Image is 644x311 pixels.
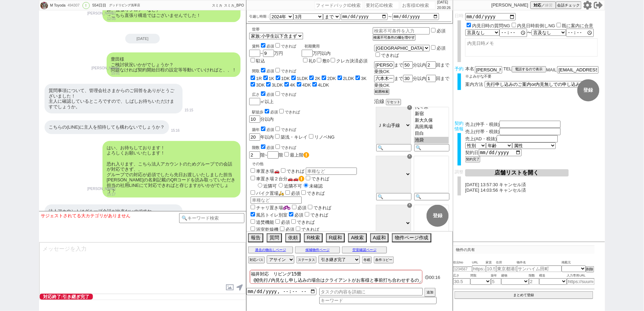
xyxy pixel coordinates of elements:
[392,233,431,242] button: 物件ページ作成
[275,43,280,48] input: できれば
[251,219,255,224] input: 追焚機能
[249,227,279,232] label: 浴室乾燥機
[297,76,308,81] label: 1LDK
[306,205,331,210] label: できれば
[504,66,512,71] span: TEL
[249,151,373,159] div: 階~ 階
[455,66,464,71] span: 予約
[455,169,464,174] span: 調整
[277,183,302,189] label: 近隣不可
[274,69,296,73] label: できれば
[562,23,594,28] label: 既に案内に合意
[303,212,328,218] label: できれば
[252,143,373,150] div: 階数
[556,1,582,9] button: 会話チェック
[586,266,594,272] button: 削除
[472,265,486,272] input: https://suumo.jp/chintai/jnc_000022489271
[374,75,450,89] div: まで 分以内
[465,169,569,177] button: 店舗リストを開く
[45,204,183,234] div: 法人アカウントはグループ会話が出来ないのですね。 承知しました。 のちほど、主人に[PERSON_NAME]のお名刺をお借りしてみます。
[486,260,496,265] span: 家賃
[87,192,116,197] p: 15:17
[296,257,316,263] button: ステータス
[304,233,323,242] button: R検索
[407,105,412,110] div: ☓
[517,23,556,28] label: 内見日時前倒しNG
[179,213,244,223] input: 🔍キーワード検索
[251,227,255,231] input: 浴室乾燥機
[82,2,90,9] div: !
[91,66,120,71] p: [PERSON_NAME]
[414,144,449,151] input: 🔍
[249,169,280,174] label: 車置き場🚗
[290,220,315,225] label: できれば
[336,58,368,63] label: クレカ決済必須
[370,233,389,242] button: A緩和
[40,294,93,300] span: 対応終了:引き継ぎ完了
[301,190,306,195] input: できれば
[281,76,290,81] label: 1DK
[465,188,603,193] p: [DATE] 14:03:56 キャンセル済
[290,82,295,88] label: 4K
[315,76,320,81] label: 2K
[374,98,384,104] span: 沿線
[496,265,517,272] input: 東京都港区海岸３
[401,1,436,9] input: お客様ID検索
[530,1,556,9] button: 対応／練習
[375,52,380,57] input: できれば
[252,67,373,74] div: 間取
[248,233,263,242] button: 報告
[304,176,329,181] label: できれば
[249,90,373,105] div: ㎡以上
[103,141,241,198] div: はい、お待ちしております！ よろしくお願いいたします！ 恐れ入ります、こちら法人アカウントのためグループでの会話が対応できず、、 グループでの対応が必須でしたら先日お渡しいたしました担当[PER...
[465,128,603,135] div: 売上(付帯・税抜)
[309,58,315,63] label: 礼0
[49,3,66,8] div: M Toyoda
[472,23,510,28] label: 内見日時の質問NG
[294,212,303,218] span: 必須
[374,76,449,88] span: 回まで乗換OK
[567,273,595,279] span: 入力専用URL
[453,267,472,272] input: 1234567
[267,233,282,242] button: 質問
[266,44,274,48] span: 必須
[453,278,470,285] input: 30.5
[429,275,440,280] span: 00:16
[252,27,373,32] div: 世帯
[256,183,277,189] label: 近隣可
[319,288,423,295] input: タスクの内容を詳細に
[437,28,446,33] label: 必須
[342,247,387,253] button: 空室確認ページ
[453,273,470,279] span: 広さ
[465,82,483,87] span: 案内方法
[300,191,325,196] label: できれば
[304,44,368,49] div: 初期費用
[546,67,557,72] span: MAIL
[319,297,437,304] input: キーワード
[275,91,280,96] input: できれば
[109,3,140,8] div: グッドリビング浅草店
[251,168,255,173] input: 車置き場🚗
[374,53,399,58] label: できれば
[249,191,284,196] label: バイク置場🛵
[87,11,116,16] p: [PERSON_NAME]
[529,278,539,285] input: 2
[562,260,571,265] span: 掲載元
[266,128,274,132] span: 必須
[281,168,285,173] input: できれば
[361,76,367,81] label: 3K
[327,76,336,81] label: 2DK
[295,247,340,253] button: 候補物件ページ
[529,273,539,279] span: 階数
[171,128,180,133] p: 15:16
[249,14,270,19] label: 引越し時期：
[315,1,363,9] input: フィードバックID検索
[40,2,48,9] img: 0hWf7mkIhYCEkaFCCI_Od2NmpECyM5ZVFbMyZPKCccVHpwd08eZHoQL31HUnAndB9KNHZPLSpEXn4WB38vBEL0fR0kVn4jIEk...
[534,3,541,8] span: 対応
[270,110,278,114] span: 必須
[252,108,373,115] div: 駅徒歩
[272,82,283,88] label: 3LDK
[414,137,449,143] option: 池袋
[465,149,603,156] div: 契約日
[285,227,294,232] span: 必須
